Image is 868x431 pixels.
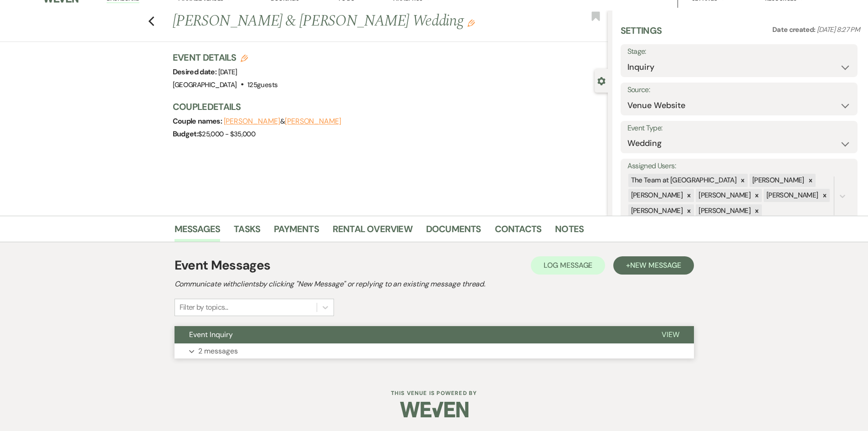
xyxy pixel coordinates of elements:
button: [PERSON_NAME] [224,118,280,125]
div: [PERSON_NAME] [696,204,752,218]
h1: [PERSON_NAME] & [PERSON_NAME] Wedding [173,10,517,32]
span: [GEOGRAPHIC_DATA] [173,80,237,89]
span: Desired date: [173,67,218,77]
span: [DATE] [218,68,237,77]
h3: Event Details [173,51,278,64]
span: Event Inquiry [189,330,233,339]
a: Payments [274,222,319,242]
span: Couple names: [173,116,224,126]
label: Stage: [627,45,851,58]
a: Tasks [234,222,260,242]
div: Filter by topics... [180,302,228,313]
span: [DATE] 8:27 PM [817,25,860,34]
span: New Message [630,260,681,270]
div: [PERSON_NAME] [696,189,752,202]
button: Close lead details [597,76,606,85]
div: [PERSON_NAME] [628,204,684,218]
a: Messages [175,222,221,242]
div: [PERSON_NAME] [764,189,820,202]
label: Assigned Users: [627,160,851,173]
a: Contacts [495,222,542,242]
h2: Communicate with clients by clicking "New Message" or replying to an existing message thread. [175,279,694,290]
button: Edit [467,19,475,27]
button: Log Message [531,256,605,275]
p: 2 messages [198,345,238,357]
div: [PERSON_NAME] [628,189,684,202]
span: 125 guests [247,80,277,89]
a: Documents [426,222,481,242]
button: +New Message [613,256,693,275]
a: Rental Overview [333,222,412,242]
span: $25,000 - $35,000 [198,130,255,139]
div: [PERSON_NAME] [750,174,806,187]
label: Source: [627,83,851,97]
label: Event Type: [627,122,851,135]
span: View [662,330,679,339]
img: Weven Logo [400,394,468,426]
button: View [647,326,694,343]
span: Log Message [544,260,592,270]
span: & [224,117,341,126]
h1: Event Messages [175,256,271,275]
h3: Settings [621,24,662,44]
span: Budget: [173,129,199,139]
a: Notes [555,222,584,242]
h3: Couple Details [173,100,599,113]
button: [PERSON_NAME] [285,118,341,125]
span: Date created: [772,25,817,34]
div: The Team at [GEOGRAPHIC_DATA] [628,174,738,187]
button: 2 messages [175,343,694,359]
button: Event Inquiry [175,326,647,343]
